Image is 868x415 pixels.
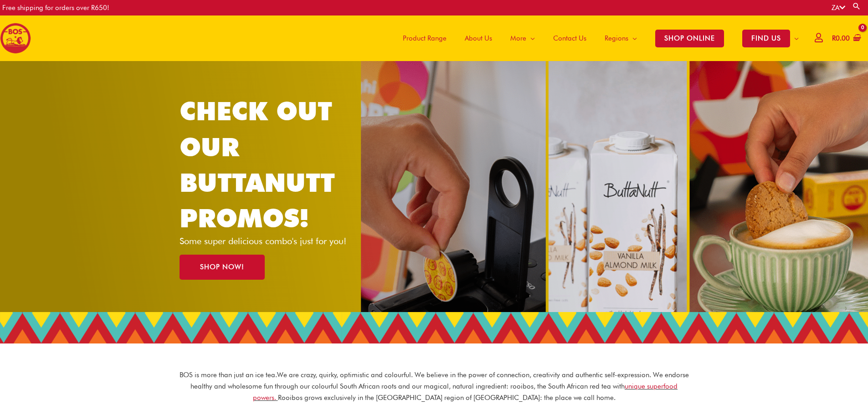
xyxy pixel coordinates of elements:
[852,2,861,10] a: Search button
[465,25,492,52] span: About Us
[180,255,265,280] a: SHOP NOW!
[456,15,501,61] a: About Us
[253,382,678,402] a: unique superfood powers.
[553,25,586,52] span: Contact Us
[387,15,808,61] nav: Site Navigation
[655,30,724,47] span: SHOP ONLINE
[605,25,628,52] span: Regions
[200,264,244,271] span: SHOP NOW!
[180,96,335,233] a: CHECK OUT OUR BUTTANUTT PROMOS!
[742,30,790,47] span: FIND US
[179,369,689,403] p: BOS is more than just an ice tea. We are crazy, quirky, optimistic and colourful. We believe in t...
[832,4,845,12] a: ZA
[501,15,544,61] a: More
[510,25,526,52] span: More
[544,15,596,61] a: Contact Us
[832,34,836,42] span: R
[403,25,447,52] span: Product Range
[596,15,646,61] a: Regions
[832,34,850,42] bdi: 0.00
[394,15,456,61] a: Product Range
[830,28,861,49] a: View Shopping Cart, empty
[180,236,362,246] p: Some super delicious combo's just for you!
[646,15,733,61] a: SHOP ONLINE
